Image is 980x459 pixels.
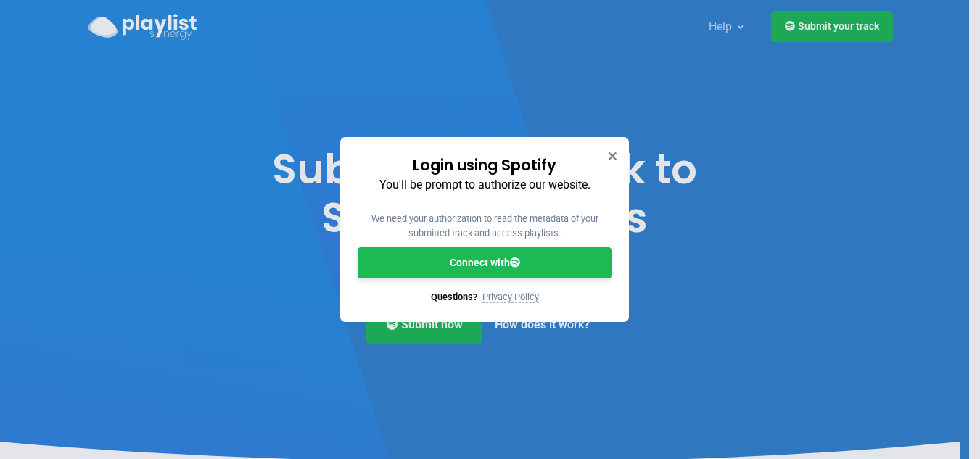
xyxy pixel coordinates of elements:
[358,154,612,175] h3: Login using Spotify
[358,175,612,194] p: You'll be prompt to authorize our website.
[358,247,612,278] a: Connect with
[431,291,477,302] span: Questions?
[482,291,539,303] a: Privacy Policy
[358,212,612,241] p: We need your authorization to read the metadata of your submitted track and access playlists.
[607,149,617,163] button: Close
